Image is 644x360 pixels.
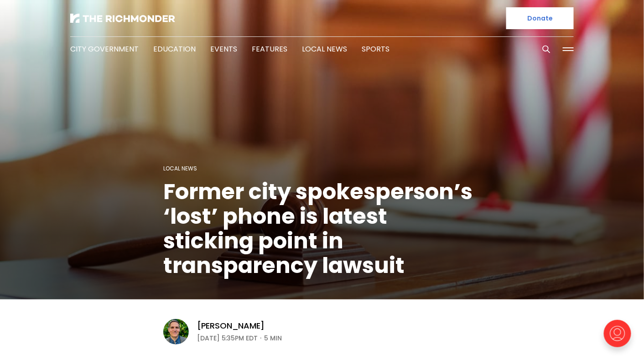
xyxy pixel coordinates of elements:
a: Education [153,44,196,54]
img: Graham Moomaw [163,319,189,345]
button: Search this site [540,42,553,56]
a: City Government [70,44,139,54]
a: [PERSON_NAME] [197,320,265,331]
a: Local News [302,44,347,54]
a: Features [252,44,287,54]
h1: Former city spokesperson’s ‘lost’ phone is latest sticking point in transparency lawsuit [163,180,481,278]
iframe: portal-trigger [596,315,644,360]
img: The Richmonder [70,14,175,23]
a: Donate [506,7,574,29]
span: 5 min [264,333,282,344]
a: Sports [362,44,390,54]
time: [DATE] 5:35PM EDT [197,333,258,344]
a: Local News [163,165,197,172]
a: Events [210,44,237,54]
